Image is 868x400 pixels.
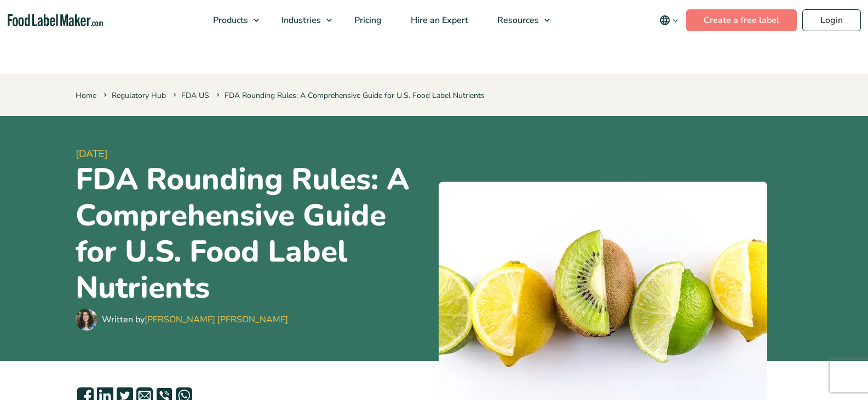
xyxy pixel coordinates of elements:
[351,14,383,26] span: Pricing
[76,90,96,101] a: Home
[407,14,469,26] span: Hire an Expert
[102,313,288,326] div: Written by
[278,14,322,26] span: Industries
[686,9,797,31] a: Create a free label
[214,90,485,101] span: FDA Rounding Rules: A Comprehensive Guide for U.S. Food Label Nutrients
[210,14,249,26] span: Products
[76,147,430,161] span: [DATE]
[802,9,861,31] a: Login
[181,90,209,101] a: FDA US
[112,90,166,101] a: Regulatory Hub
[145,314,288,326] a: [PERSON_NAME] [PERSON_NAME]
[76,161,430,306] h1: FDA Rounding Rules: A Comprehensive Guide for U.S. Food Label Nutrients
[494,14,540,26] span: Resources
[76,309,97,331] img: Maria Abi Hanna - Food Label Maker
